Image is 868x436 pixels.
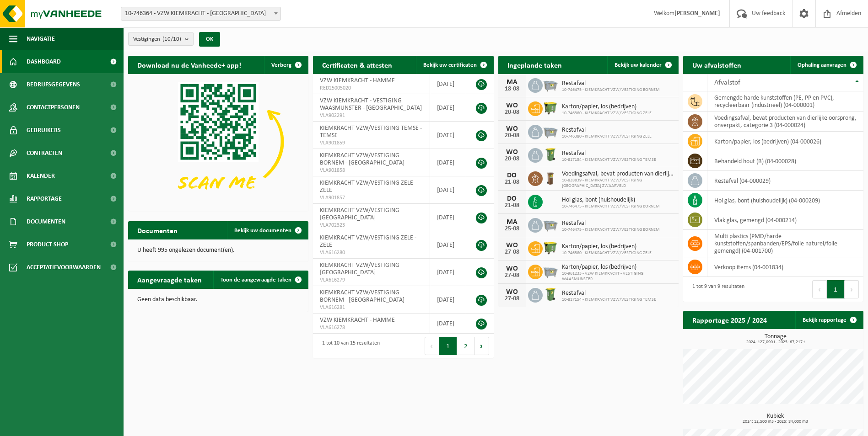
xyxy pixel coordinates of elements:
[137,247,299,254] p: U heeft 995 ongelezen document(en).
[543,217,558,232] img: WB-2500-GAL-GY-04
[543,147,558,162] img: WB-0240-HPE-GN-50
[503,179,521,186] div: 21-08
[503,79,521,86] div: MA
[320,249,423,256] span: VLA616280
[320,112,423,119] span: VLA902291
[543,263,558,279] img: WB-2500-GAL-GY-01
[562,111,652,116] span: 10-746380 - KIEMKRACHT VZW/VESTIGING ZELE
[607,56,678,74] a: Bekijk uw kalender
[128,221,187,239] h2: Documenten
[320,152,404,166] span: KIEMKRACHT VZW/VESTIGING BORNEM - [GEOGRAPHIC_DATA]
[430,94,466,122] td: [DATE]
[688,279,744,299] div: 1 tot 9 van 9 resultaten
[320,324,423,331] span: VLA616278
[707,132,863,151] td: karton/papier, los (bedrijven) (04-000026)
[320,180,416,194] span: KIEMKRACHT VZW/VESTIGING ZELE - ZELE
[457,337,475,355] button: 2
[320,289,404,303] span: KIEMKRACHT VZW/VESTIGING BORNEM - [GEOGRAPHIC_DATA]
[812,280,827,298] button: Previous
[121,7,280,20] span: 10-746364 - VZW KIEMKRACHT - HAMME
[320,207,399,221] span: KIEMKRACHT VZW/VESTIGING [GEOGRAPHIC_DATA]
[562,250,652,256] span: 10-746380 - KIEMKRACHT VZW/VESTIGING ZELE
[562,227,660,233] span: 10-746475 - KIEMKRACHT VZW/VESTIGING BORNEM
[503,156,521,162] div: 20-08
[562,103,652,111] span: Karton/papier, los (bedrijven)
[162,36,181,42] count: (10/10)
[562,290,656,297] span: Restafval
[320,194,423,202] span: VLA901857
[503,288,521,296] div: WO
[27,210,65,233] span: Documenten
[688,334,863,345] h3: Tonnage
[798,62,846,68] span: Ophaling aanvragen
[27,73,80,96] span: Bedrijfsgegevens
[430,231,466,259] td: [DATE]
[562,127,652,134] span: Restafval
[320,276,423,284] span: VLA616279
[133,32,181,46] span: Vestigingen
[503,86,521,92] div: 18-08
[27,96,80,119] span: Contactpersonen
[425,337,439,355] button: Previous
[503,296,521,302] div: 27-08
[688,413,863,424] h3: Kubiek
[27,256,101,279] span: Acceptatievoorwaarden
[503,242,521,249] div: WO
[227,221,307,239] a: Bekijk uw documenten
[562,134,652,139] span: 10-746380 - KIEMKRACHT VZW/VESTIGING ZELE
[674,10,720,17] strong: [PERSON_NAME]
[128,56,250,74] h2: Download nu de Vanheede+ app!
[423,62,477,68] span: Bekijk uw certificaten
[503,226,521,232] div: 25-08
[503,133,521,139] div: 20-08
[688,340,863,345] span: 2024: 127,090 t - 2025: 67,217 t
[562,80,660,87] span: Restafval
[320,262,399,276] span: KIEMKRACHT VZW/VESTIGING [GEOGRAPHIC_DATA]
[562,243,652,250] span: Karton/papier, los (bedrijven)
[320,85,423,92] span: RED25005020
[562,220,660,227] span: Restafval
[430,204,466,231] td: [DATE]
[707,151,863,171] td: behandeld hout (B) (04-000028)
[503,218,521,226] div: MA
[320,222,423,229] span: VLA702323
[137,297,299,303] p: Geen data beschikbaar.
[320,167,423,174] span: VLA901858
[128,271,211,288] h2: Aangevraagde taken
[416,56,493,74] a: Bekijk uw certificaten
[503,265,521,272] div: WO
[707,257,863,277] td: verkoop items (04-001834)
[543,287,558,302] img: WB-0240-HPE-GN-50
[430,176,466,204] td: [DATE]
[320,234,416,249] span: KIEMKRACHT VZW/VESTIGING ZELE - ZELE
[707,230,863,257] td: multi plastics (PMD/harde kunststoffen/spanbanden/EPS/folie naturel/folie gemengd) (04-001700)
[27,233,68,256] span: Product Shop
[475,337,489,355] button: Next
[503,102,521,109] div: WO
[430,259,466,286] td: [DATE]
[562,264,674,271] span: Karton/papier, los (bedrijven)
[27,165,55,187] span: Kalender
[683,56,750,74] h2: Uw afvalstoffen
[615,62,662,68] span: Bekijk uw kalender
[503,249,521,255] div: 27-08
[707,91,863,112] td: gemengde harde kunststoffen (PE, PP en PVC), recycleerbaar (industrieel) (04-000001)
[562,297,656,303] span: 10-817154 - KIEMKRACHT VZW/VESTIGING TEMSE
[128,32,194,46] button: Vestigingen(10/10)
[707,112,863,132] td: voedingsafval, bevat producten van dierlijke oorsprong, onverpakt, categorie 3 (04-000024)
[707,171,863,191] td: restafval (04-000029)
[27,142,62,165] span: Contracten
[562,170,674,178] span: Voedingsafval, bevat producten van dierlijke oorsprong, onverpakt, categorie 3
[562,150,656,157] span: Restafval
[430,286,466,314] td: [DATE]
[27,27,55,50] span: Navigatie
[562,204,660,209] span: 10-746475 - KIEMKRACHT VZW/VESTIGING BORNEM
[503,202,521,209] div: 21-08
[543,240,558,255] img: WB-1100-HPE-GN-50
[795,311,863,329] a: Bekijk rapportage
[430,314,466,334] td: [DATE]
[503,109,521,116] div: 20-08
[320,139,423,147] span: VLA901859
[27,50,61,73] span: Dashboard
[562,271,674,282] span: 10-961233 - VZW KIEMKRACHT - VESTIGING WAASMUNSTER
